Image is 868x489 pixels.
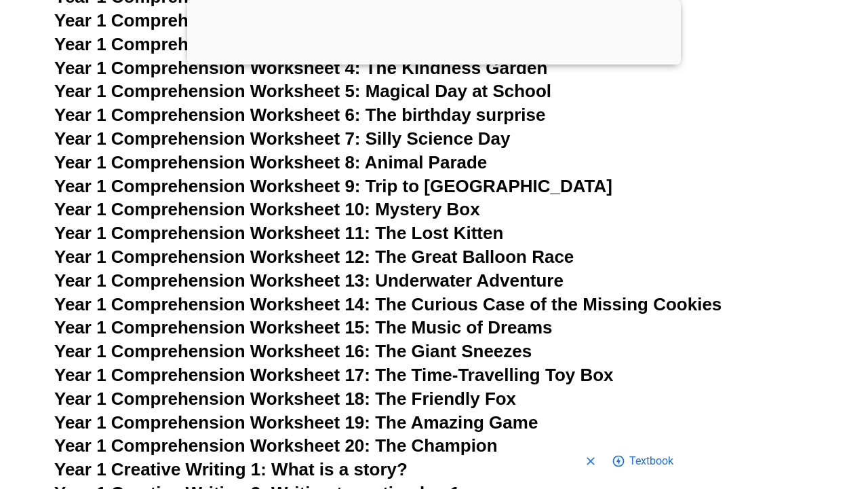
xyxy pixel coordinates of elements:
[54,388,516,409] a: Year 1 Comprehension Worksheet 18: The Friendly Fox
[54,223,503,243] a: Year 1 Comprehension Worksheet 11: The Lost Kitten
[54,412,538,433] a: Year 1 Comprehension Worksheet 19: The Amazing Game
[54,34,578,54] a: Year 1 Comprehension Worksheet 3: Superhero Show-and-Tell
[54,247,574,267] a: Year 1 Comprehension Worksheet 12: The Great Balloon Race
[54,105,545,125] a: Year 1 Comprehension Worksheet 6: The birthday surprise
[629,446,673,473] span: Go to shopping options for Textbook
[54,128,511,149] a: Year 1 Comprehension Worksheet 7: Silly Science Day
[54,435,498,456] a: Year 1 Comprehension Worksheet 20: The Champion
[54,317,553,338] a: Year 1 Comprehension Worksheet 15: The Music of Dreams
[54,152,487,173] a: Year 1 Comprehension Worksheet 8: Animal Parade
[54,341,532,361] a: Year 1 Comprehension Worksheet 16: The Giant Sneezes
[54,10,612,31] a: Year 1 Comprehension Worksheet 2: Trip to [GEOGRAPHIC_DATA]
[54,294,722,314] a: Year 1 Comprehension Worksheet 14: The Curious Case of the Missing Cookies
[54,58,547,78] a: Year 1 Comprehension Worksheet 4: The Kindness Garden
[54,176,612,196] a: Year 1 Comprehension Worksheet 9: Trip to [GEOGRAPHIC_DATA]
[54,270,564,291] a: Year 1 Comprehension Worksheet 13: Underwater Adventure
[54,81,551,101] a: Year 1 Comprehension Worksheet 5: Magical Day at School
[54,365,614,385] a: Year 1 Comprehension Worksheet 17: The Time-Travelling Toy Box
[54,459,408,479] a: Year 1 Creative Writing 1: What is a story?
[54,199,480,219] a: Year 1 Comprehension Worksheet 10: Mystery Box
[800,424,868,489] iframe: Chat Widget
[584,454,597,468] svg: Close shopping anchor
